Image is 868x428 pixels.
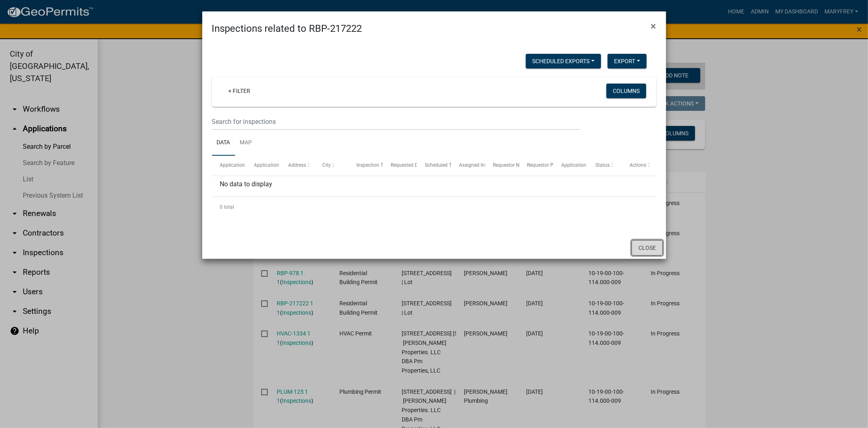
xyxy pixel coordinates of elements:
[212,176,656,196] div: No data to display
[222,84,257,98] a: + Filter
[288,162,306,168] span: Address
[322,162,331,168] span: City
[651,20,656,32] span: ×
[606,84,646,98] button: Columns
[645,15,663,38] button: Close
[588,156,622,175] datatable-header-cell: Status
[212,197,656,217] div: 0 total
[459,162,501,168] span: Assigned Inspector
[630,162,647,168] span: Actions
[425,162,460,168] span: Scheduled Time
[391,162,425,168] span: Requested Date
[356,162,391,168] span: Inspection Type
[417,156,451,175] datatable-header-cell: Scheduled Time
[212,130,235,156] a: Data
[562,162,613,168] span: Application Description
[527,162,565,168] span: Requestor Phone
[220,162,245,168] span: Application
[451,156,485,175] datatable-header-cell: Assigned Inspector
[622,156,656,175] datatable-header-cell: Actions
[235,130,257,156] a: Map
[493,162,530,168] span: Requestor Name
[520,156,554,175] datatable-header-cell: Requestor Phone
[485,156,520,175] datatable-header-cell: Requestor Name
[315,156,349,175] datatable-header-cell: City
[554,156,588,175] datatable-header-cell: Application Description
[632,240,663,256] button: Close
[212,21,362,36] h4: Inspections related to RBP-217222
[212,113,580,130] input: Search for inspections
[246,156,280,175] datatable-header-cell: Application Type
[349,156,383,175] datatable-header-cell: Inspection Type
[254,162,291,168] span: Application Type
[526,54,601,68] button: Scheduled Exports
[383,156,417,175] datatable-header-cell: Requested Date
[212,156,246,175] datatable-header-cell: Application
[596,162,610,168] span: Status
[608,54,647,68] button: Export
[280,156,315,175] datatable-header-cell: Address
